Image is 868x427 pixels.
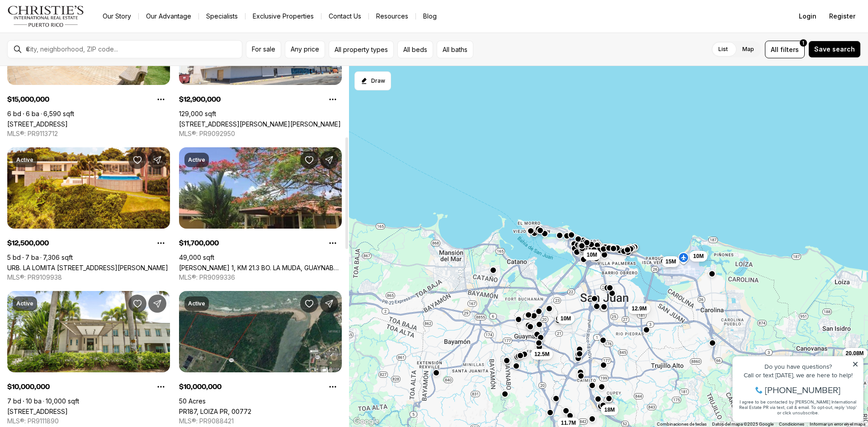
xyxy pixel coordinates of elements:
[291,46,319,53] span: Any price
[179,264,342,272] a: CARR 1, KM 21.3 BO. LA MUDA, GUAYNABO PR, 00969
[16,156,33,164] p: Active
[179,408,251,415] a: PR187, LOIZA PR, 00772
[95,10,138,23] a: Our Story
[587,251,597,258] span: 10M
[799,13,816,20] span: Login
[693,253,703,260] span: 10M
[437,41,473,58] button: All baths
[152,90,170,108] button: Property options
[300,295,318,313] button: Save Property: PR187
[771,45,778,54] span: All
[320,295,338,313] button: Share Property
[321,10,368,23] button: Contact Us
[802,39,804,47] span: 1
[152,378,170,396] button: Property options
[9,20,131,27] div: Do you have questions?
[632,305,646,312] span: 12.9M
[252,46,275,53] span: For sale
[300,151,318,169] button: Save Property: CARR 1, KM 21.3 BO. LA MUDA
[188,156,205,164] p: Active
[824,7,861,25] button: Register
[9,29,131,35] div: Call or text [DATE], we are here to help!
[689,251,707,262] button: 10M
[148,295,166,313] button: Share Property
[320,151,338,169] button: Share Property
[604,406,615,413] span: 18M
[829,13,855,20] span: Register
[534,351,549,358] span: 12.5M
[814,46,855,53] span: Save search
[199,10,245,23] a: Specialists
[416,10,444,23] a: Blog
[7,408,68,415] a: 9 CASTANA ST, GUAYNABO PR, 00968
[808,41,861,58] button: Save search
[780,45,799,54] span: filters
[324,378,342,396] button: Property options
[628,303,650,314] button: 12.9M
[793,7,822,25] button: Login
[712,422,774,427] span: Datos del mapa ©2025 Google
[531,349,553,360] button: 12.5M
[324,90,342,108] button: Property options
[179,120,341,128] a: 602 BARBOSA AVE, SAN JUAN PR, 00926
[711,41,735,57] label: List
[7,5,85,27] img: logo
[128,295,146,313] button: Save Property: 9 CASTANA ST
[557,313,575,324] button: 10M
[765,41,805,58] button: Allfilters1
[324,234,342,252] button: Property options
[148,151,166,169] button: Share Property
[601,404,618,415] button: 18M
[354,71,391,90] button: Start drawing
[16,300,33,307] p: Active
[397,41,433,58] button: All beds
[7,120,68,128] a: 20 AMAPOLA ST, CAROLINA PR, 00979
[285,41,325,58] button: Any price
[329,41,394,58] button: All property types
[735,41,761,57] label: Map
[561,419,576,427] span: 11.7M
[245,10,321,23] a: Exclusive Properties
[369,10,415,23] a: Resources
[583,249,601,260] button: 10M
[246,41,281,58] button: For sale
[37,42,113,52] span: [PHONE_NUMBER]
[561,315,571,322] span: 10M
[662,256,679,267] button: 15M
[152,234,170,252] button: Property options
[11,56,129,73] span: I agree to be contacted by [PERSON_NAME] International Real Estate PR via text, call & email. To ...
[128,151,146,169] button: Save Property: URB. LA LOMITA CALLE VISTA LINDA
[139,10,198,23] a: Our Advantage
[188,300,205,307] p: Active
[665,258,676,265] span: 15M
[7,264,168,272] a: URB. LA LOMITA CALLE VISTA LINDA, GUAYNABO PR, 00969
